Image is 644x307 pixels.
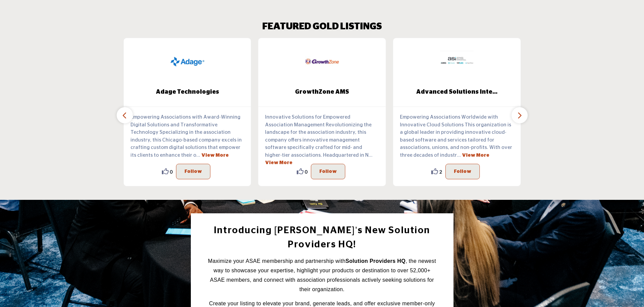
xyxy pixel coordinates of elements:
img: Adage Technologies [171,45,204,79]
span: Adage Technologies [134,88,241,96]
button: Follow [311,164,345,179]
button: Follow [176,164,210,179]
img: Advanced Solutions International, ASI [440,45,474,79]
a: Advanced Solutions Inte... [393,83,521,101]
p: Follow [319,167,337,176]
b: Advanced Solutions International, ASI [403,83,510,101]
span: Maximize your ASAE membership and partnership with , the newest way to showcase your expertise, h... [208,258,436,292]
strong: Solution Providers HQ [346,258,406,264]
p: Follow [454,167,471,176]
span: Advanced Solutions Inte... [403,88,510,96]
p: Innovative Solutions for Empowered Association Management Revolutionizing the landscape for the a... [265,114,379,167]
b: GrowthZone AMS [268,83,376,101]
h2: Introducing [PERSON_NAME]’s New Solution Providers HQ! [206,223,438,252]
a: View More [201,153,229,158]
p: Follow [184,167,202,176]
a: GrowthZone AMS [258,83,386,101]
button: Follow [445,164,480,179]
a: View More [462,153,489,158]
span: ... [369,153,373,158]
b: Adage Technologies [134,83,241,101]
img: GrowthZone AMS [305,45,339,79]
a: Adage Technologies [124,83,251,101]
p: Empowering Associations Worldwide with Innovative Cloud Solutions This organization is a global l... [400,114,514,159]
span: 0 [170,168,173,175]
span: ... [457,153,461,158]
h2: FEATURED GOLD LISTINGS [262,21,382,33]
p: Empowering Associations with Award-Winning Digital Solutions and Transformative Technology Specia... [130,114,244,159]
span: ... [196,153,200,158]
span: GrowthZone AMS [268,88,376,96]
span: 2 [439,168,442,175]
span: 0 [305,168,308,175]
a: View More [265,160,292,165]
